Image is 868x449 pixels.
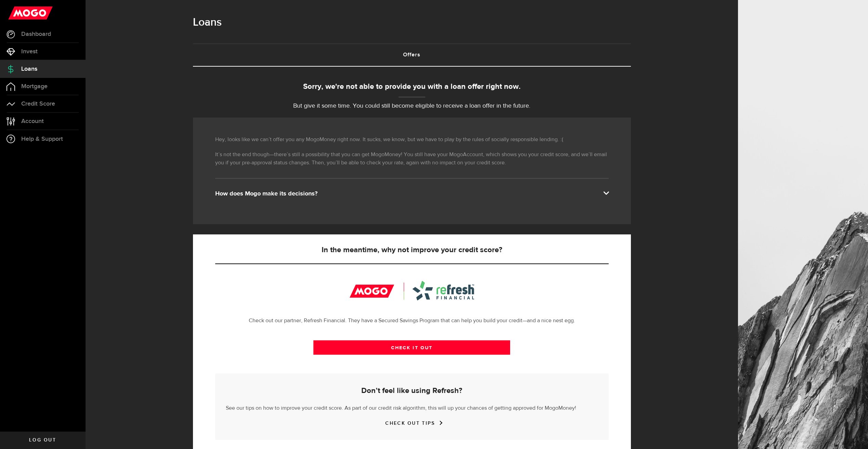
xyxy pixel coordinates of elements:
span: Credit Score [21,101,55,107]
h1: Loans [193,14,631,31]
p: Hey, looks like we can’t offer you any MogoMoney right now. It sucks, we know, but we have to pla... [215,136,609,144]
a: CHECK OUT TIPS [385,420,438,426]
span: Dashboard [21,31,51,37]
div: Sorry, we're not able to provide you with a loan offer right now. [193,81,631,93]
p: It’s not the end though—there’s still a possibility that you can get MogoMoney! You still have yo... [215,151,609,167]
span: Mortgage [21,83,48,90]
h5: Don’t feel like using Refresh? [226,387,598,395]
span: Account [21,118,44,124]
a: CHECK IT OUT [313,340,510,355]
div: How does Mogo make its decisions? [215,190,609,198]
p: See our tips on how to improve your credit score. As part of our credit risk algorithm, this will... [226,403,598,412]
span: Help & Support [21,136,63,142]
span: Invest [21,49,38,55]
h5: In the meantime, why not improve your credit score? [215,246,609,254]
p: But give it some time. You could still become eligible to receive a loan offer in the future. [193,101,631,111]
p: Check out our partner, Refresh Financial. They have a Secured Savings Program that can help you b... [215,317,609,325]
a: Offers [193,44,631,66]
iframe: LiveChat chat widget [839,420,868,449]
span: Loans [21,66,37,72]
ul: Tabs Navigation [193,43,631,67]
span: Log out [29,438,56,443]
